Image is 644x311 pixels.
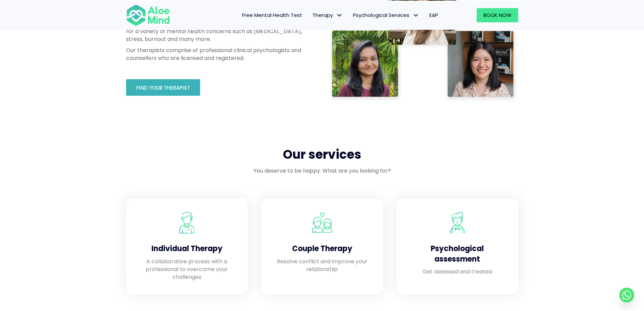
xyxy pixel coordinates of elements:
[424,8,443,22] a: EAP
[335,10,344,20] span: Therapy: submenu
[126,79,200,96] a: Find your therapist
[403,205,511,288] a: Aloe Mind Malaysia | Mental Healthcare Services in Malaysia and Singapore Psychological assessmen...
[126,167,518,175] p: You deserve to be happy. What are you looking for?
[283,146,361,163] span: Our services
[410,244,505,265] h4: Psychological assessment
[311,212,333,234] img: Aloe Mind Malaysia | Mental Healthcare Services in Malaysia and Singapore
[275,258,369,273] p: Resolve conflict and improve your relationship
[275,244,369,254] h4: Couple Therapy
[126,46,302,62] p: Our therapists comprise of professional clinical psychologists and counsellors who are licensed a...
[312,12,343,19] span: Therapy
[133,205,241,288] a: Aloe Mind Malaysia | Mental Healthcare Services in Malaysia and Singapore Individual Therapy A co...
[176,212,198,234] img: Aloe Mind Malaysia | Mental Healthcare Services in Malaysia and Singapore
[447,212,468,234] img: Aloe Mind Malaysia | Mental Healthcare Services in Malaysia and Singapore
[477,8,518,22] a: Book Now
[483,12,511,19] span: Book Now
[136,84,190,91] span: Find your therapist
[179,8,443,22] nav: Menu
[237,8,307,22] a: Free Mental Health Test
[411,10,421,20] span: Psychological Services: submenu
[348,8,424,22] a: Psychological ServicesPsychological Services: submenu
[242,12,302,19] span: Free Mental Health Test
[429,12,438,19] span: EAP
[126,4,170,26] img: Aloe mind Logo
[410,268,505,275] p: Get assessed and treated
[268,205,376,288] a: Aloe Mind Malaysia | Mental Healthcare Services in Malaysia and Singapore Couple Therapy Resolve ...
[353,12,419,19] span: Psychological Services
[619,288,634,303] a: Whatsapp
[140,258,234,281] p: A collaborative process with a professional to overcome your challenges
[307,8,348,22] a: TherapyTherapy: submenu
[140,244,234,254] h4: Individual Therapy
